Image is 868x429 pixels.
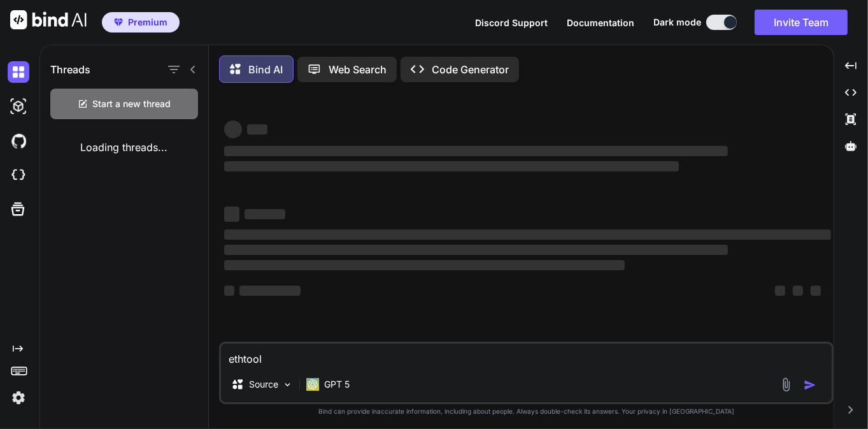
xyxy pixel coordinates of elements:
[324,378,350,391] p: GPT 5
[8,387,29,409] img: settings
[224,286,234,296] span: ‌
[8,96,29,117] img: darkAi-studio
[245,209,285,219] span: ‌
[239,286,301,296] span: ‌
[224,120,242,138] span: ‌
[224,260,625,270] span: ‌
[775,286,785,296] span: ‌
[567,17,634,28] span: Documentation
[804,379,816,391] img: icon
[224,161,679,171] span: ‌
[475,16,548,29] button: Discord Support
[779,377,793,392] img: attachment
[102,12,180,33] button: premiumPremium
[306,378,319,391] img: GPT 5
[219,407,834,416] p: Bind can provide inaccurate information, including about people. Always double-check its answers....
[247,124,267,135] span: ‌
[40,129,208,165] div: Loading threads...
[8,164,29,186] img: cloudideIcon
[50,62,90,77] h1: Threads
[221,344,832,367] textarea: ethtool
[224,229,831,240] span: ‌
[114,18,123,26] img: premium
[567,16,634,29] button: Documentation
[10,10,87,29] img: Bind AI
[93,98,171,110] span: Start a new thread
[224,146,728,156] span: ‌
[224,245,728,255] span: ‌
[249,378,278,391] p: Source
[432,62,509,77] p: Code Generator
[793,286,803,296] span: ‌
[128,16,167,29] span: Premium
[8,61,29,83] img: darkChat
[282,379,293,390] img: Pick Models
[329,62,387,77] p: Web Search
[8,130,29,152] img: githubDark
[224,207,239,222] span: ‌
[755,10,848,35] button: Invite Team
[475,17,548,28] span: Discord Support
[653,16,701,29] span: Dark mode
[811,286,821,296] span: ‌
[248,62,283,77] p: Bind AI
